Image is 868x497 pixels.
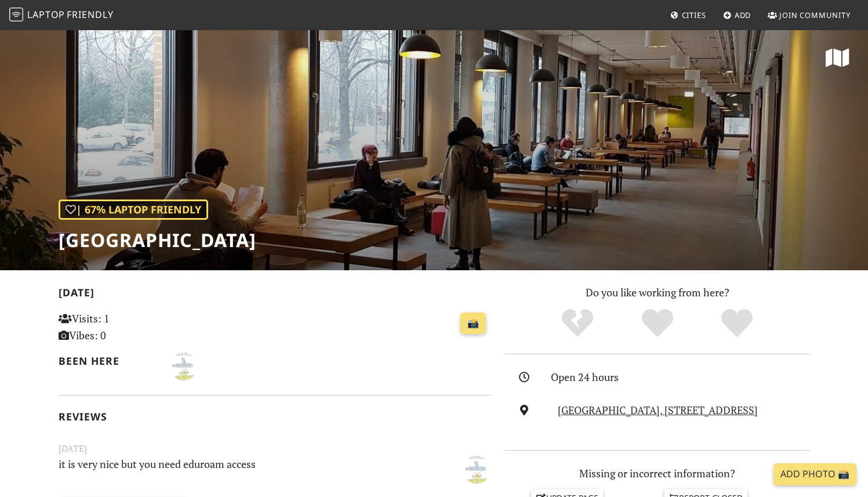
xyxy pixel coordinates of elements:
div: Open 24 hours [551,369,816,386]
div: | 67% Laptop Friendly [59,199,208,220]
span: Friendly [67,8,113,21]
h1: [GEOGRAPHIC_DATA] [59,229,256,251]
span: Join Community [779,10,851,20]
div: Yes [618,307,698,339]
h2: Been here [59,355,157,367]
img: 4405-juan-nicolas.jpg [170,353,198,380]
h2: [DATE] [59,286,491,303]
a: Join Community [763,5,855,26]
h2: Reviews [59,411,491,423]
div: No [537,307,618,339]
p: it is very nice but you need eduroam access [52,456,424,482]
p: Do you like working from here? [505,284,810,301]
span: Laptop [27,8,65,21]
p: Missing or incorrect information? [505,465,810,482]
span: Cities [682,10,706,20]
span: Add [735,10,751,20]
a: LaptopFriendly LaptopFriendly [9,5,114,26]
a: [GEOGRAPHIC_DATA], [STREET_ADDRESS] [558,403,758,417]
div: Definitely! [697,307,777,339]
span: Juan Nicolas Pardo Martin [170,358,198,372]
img: 4405-juan-nicolas.jpg [463,456,491,484]
a: Cities [666,5,711,26]
a: Add [718,5,756,26]
a: Add Photo 📸 [773,463,856,485]
img: LaptopFriendly [9,8,23,21]
p: Visits: 1 Vibes: 0 [59,310,194,344]
small: [DATE] [52,441,498,456]
span: Juan Nicolas Pardo Martin [463,461,491,475]
a: 📸 [460,313,486,335]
